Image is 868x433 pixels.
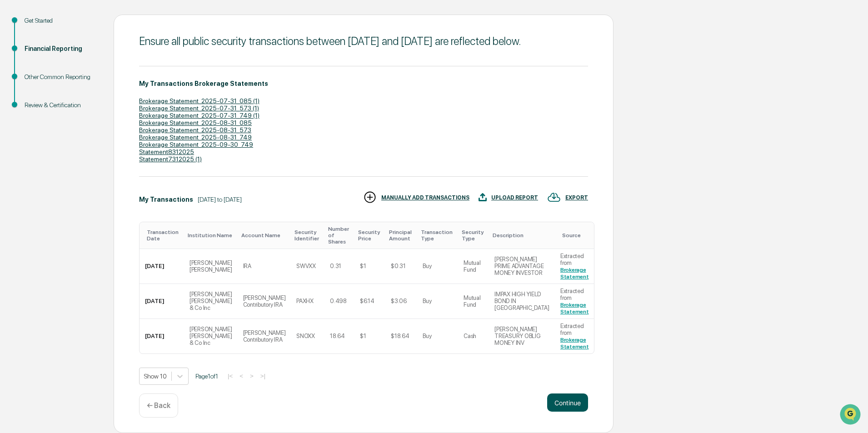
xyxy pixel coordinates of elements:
a: Brokerage Statement [560,302,589,315]
div: Ensure all public security transactions between [DATE] and [DATE] are reflected below. [139,35,588,48]
div: Brokerage Statement_2025-07-31_749 (1) [139,112,588,119]
div: Mutual Fund [464,259,484,273]
div: My Transactions [139,196,193,203]
td: Extracted from [555,249,594,284]
div: Brokerage Statement_2025-09-30_749 [139,141,588,148]
div: Other Common Reporting [25,72,99,82]
div: SWVXX [296,263,316,269]
div: PAXHX [296,298,314,304]
a: 🖐️Preclearance [5,111,62,127]
a: 🗄️Attestations [62,111,116,127]
div: IMPAX HIGH YIELD BOND IN [GEOGRAPHIC_DATA] [494,291,549,311]
a: 🔎Data Lookup [5,128,61,144]
div: EXPORT [565,194,588,201]
div: $0.31 [391,263,406,269]
span: Data Lookup [18,132,57,141]
div: Statement8312025 [139,148,588,155]
div: Brokerage Statement_2025-07-31_573 (1) [139,105,588,112]
div: $6.14 [360,298,374,304]
div: $18.64 [391,333,409,339]
td: Extracted from [555,284,594,319]
td: [PERSON_NAME] Contributory IRA [238,284,291,319]
div: Review & Certification [25,100,99,110]
button: Continue [547,393,588,412]
div: $3.06 [391,298,407,304]
div: Buy [423,263,431,269]
a: Powered byPylon [64,154,110,161]
div: $1 [360,333,366,339]
button: Start new chat [155,72,165,83]
div: [PERSON_NAME] TREASURY OBLIG MONEY INV [494,326,549,346]
div: Cash [464,333,476,339]
div: Toggle SortBy [462,229,485,242]
div: Toggle SortBy [328,226,351,245]
div: Toggle SortBy [147,229,180,242]
button: > [247,372,256,380]
div: Toggle SortBy [493,232,551,239]
div: Buy [423,298,431,304]
div: Buy [423,333,431,339]
img: UPLOAD REPORT [479,190,487,204]
div: 🗄️ [66,115,73,123]
td: IRA [238,249,291,284]
div: Mutual Fund [464,294,484,308]
td: [PERSON_NAME] Contributory IRA [238,319,291,353]
div: We're available if you need us! [31,79,115,86]
td: [DATE] [140,284,184,319]
td: [DATE] [140,319,184,353]
a: Brokerage Statement [560,337,589,350]
button: |< [225,372,235,380]
div: Toggle SortBy [241,232,288,239]
div: MANUALLY ADD TRANSACTIONS [381,194,469,201]
div: Statement7312025 (1) [139,155,588,163]
iframe: Open customer support [839,403,863,428]
div: [PERSON_NAME] [PERSON_NAME] & Co Inc [190,326,232,346]
img: MANUALLY ADD TRANSACTIONS [363,190,377,204]
p: ← Back [147,401,170,410]
img: 1746055101610-c473b297-6a78-478c-a979-82029cc54cd1 [9,70,25,86]
div: 🔎 [9,133,16,140]
div: 18.64 [330,333,345,339]
div: Start new chat [31,70,149,79]
div: Toggle SortBy [294,229,321,242]
img: EXPORT [547,190,561,204]
button: >| [258,372,268,380]
p: How can we help? [9,19,165,34]
td: [DATE] [140,249,184,284]
div: UPLOAD REPORT [491,194,538,201]
span: Preclearance [18,114,59,124]
div: Toggle SortBy [562,232,591,239]
div: [PERSON_NAME] [PERSON_NAME] [190,259,232,273]
div: 0.31 [330,263,341,269]
div: Toggle SortBy [421,229,454,242]
div: [PERSON_NAME] PRIME ADVANTAGE MONEY INVESTOR [494,256,549,276]
div: [PERSON_NAME] [PERSON_NAME] & Co Inc [190,291,232,311]
div: Toggle SortBy [358,229,382,242]
span: Pylon [90,154,110,161]
div: [DATE] to [DATE] [198,196,242,203]
div: Brokerage Statement_2025-07-31_085 (1) [139,97,588,105]
div: Brokerage Statement_2025-08-31_085 [139,119,588,126]
div: $1 [360,263,366,269]
div: Brokerage Statement_2025-08-31_749 [139,134,588,141]
td: Extracted from [555,319,594,353]
span: Page 1 of 1 [195,373,218,380]
div: Toggle SortBy [188,232,234,239]
button: < [237,372,246,380]
div: 🖐️ [9,115,16,123]
a: Brokerage Statement [560,267,589,280]
div: Brokerage Statement_2025-08-31_573 [139,126,588,134]
div: My Transactions Brokerage Statements [139,80,268,87]
div: Get Started [25,16,99,25]
div: 0.498 [330,298,347,304]
div: Toggle SortBy [389,229,414,242]
span: Attestations [75,114,113,124]
div: Financial Reporting [25,44,99,54]
div: SNOXX [296,333,315,339]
